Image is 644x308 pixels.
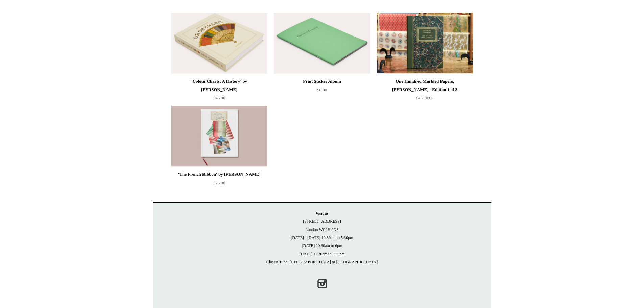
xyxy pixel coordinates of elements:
a: 'The French Ribbon' by [PERSON_NAME] £75.00 [171,170,267,198]
span: £4,270.00 [416,95,434,100]
a: 'The French Ribbon' by Suzanne Slesin 'The French Ribbon' by Suzanne Slesin [171,106,267,167]
a: One Hundred Marbled Papers, John Jeffery - Edition 1 of 2 One Hundred Marbled Papers, John Jeffer... [377,13,473,74]
span: £45.00 [213,95,225,100]
a: Instagram [315,276,330,291]
span: £75.00 [213,180,225,185]
strong: Visit us [316,211,329,216]
div: One Hundred Marbled Papers, [PERSON_NAME] - Edition 1 of 2 [378,77,471,94]
img: Fruit Sticker Album [274,13,370,74]
span: £6.00 [317,87,327,92]
a: 'Colour Charts: A History' by Anne Varichon 'Colour Charts: A History' by Anne Varichon [171,13,267,74]
p: [STREET_ADDRESS] London WC2H 9NS [DATE] - [DATE] 10:30am to 5:30pm [DATE] 10.30am to 6pm [DATE] 1... [160,209,484,266]
div: 'The French Ribbon' by [PERSON_NAME] [173,170,266,179]
a: 'Colour Charts: A History' by [PERSON_NAME] £45.00 [171,77,267,105]
div: Fruit Sticker Album [276,77,368,86]
img: 'The French Ribbon' by Suzanne Slesin [171,106,267,167]
img: 'Colour Charts: A History' by Anne Varichon [171,13,267,74]
a: One Hundred Marbled Papers, [PERSON_NAME] - Edition 1 of 2 £4,270.00 [377,77,473,105]
a: Fruit Sticker Album £6.00 [274,77,370,105]
a: Fruit Sticker Album Fruit Sticker Album [274,13,370,74]
img: One Hundred Marbled Papers, John Jeffery - Edition 1 of 2 [377,13,473,74]
div: 'Colour Charts: A History' by [PERSON_NAME] [173,77,266,94]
